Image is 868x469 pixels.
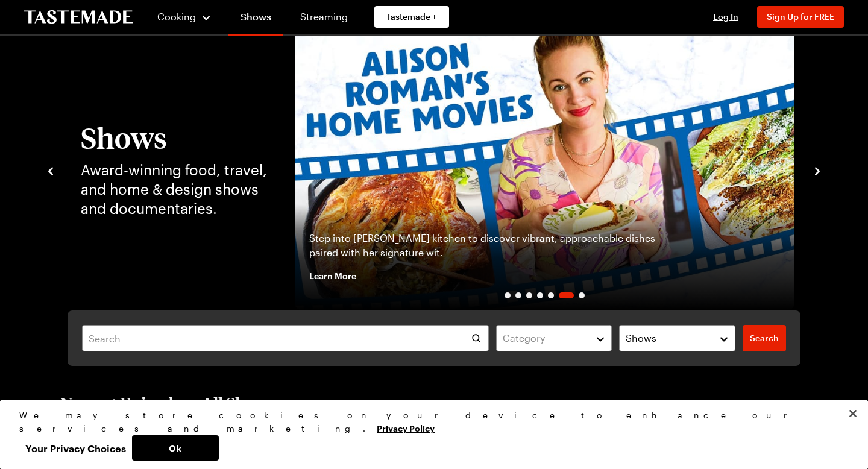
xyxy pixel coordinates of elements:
span: Sign Up for FREE [767,11,834,22]
input: Search [82,325,489,351]
span: Go to slide 1 [505,292,511,298]
button: Category [496,325,612,351]
div: 6 / 7 [295,30,794,310]
div: Category [503,331,588,345]
a: To Tastemade Home Page [24,10,133,24]
span: Tastemade + [386,11,437,23]
h1: Shows [81,122,271,153]
img: Alison Roman's Home Movies [295,30,794,310]
a: Shows [228,2,283,36]
span: Go to slide 7 [579,292,585,298]
span: Go to slide 2 [515,292,521,298]
span: Shows [626,331,656,345]
span: Go to slide 3 [526,292,532,298]
h2: Newest Episodes - All Shows [60,392,275,414]
span: Go to slide 5 [548,292,554,298]
p: Step into [PERSON_NAME] kitchen to discover vibrant, approachable dishes paired with her signatur... [309,231,686,260]
span: Search [750,332,779,344]
button: Your Privacy Choices [19,435,132,461]
span: Learn More [309,269,356,282]
div: We may store cookies on your device to enhance our services and marketing. [19,409,838,435]
div: Privacy [19,409,838,461]
a: Tastemade + [374,6,449,28]
span: Go to slide 6 [559,292,574,298]
a: Alison Roman's Home MoviesStep into [PERSON_NAME] kitchen to discover vibrant, approachable dishe... [295,30,794,310]
button: Sign Up for FREE [757,6,844,28]
span: Go to slide 4 [537,292,543,298]
span: Log In [713,11,738,22]
button: Close [840,400,866,427]
button: Log In [702,11,750,23]
a: filters [743,325,786,351]
button: Shows [619,325,735,351]
button: navigate to previous item [45,163,57,177]
span: Cooking [157,11,196,22]
button: Ok [132,435,219,461]
p: Award-winning food, travel, and home & design shows and documentaries. [81,160,271,218]
button: navigate to next item [811,163,823,177]
a: More information about your privacy, opens in a new tab [377,422,435,433]
button: Cooking [157,2,212,31]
